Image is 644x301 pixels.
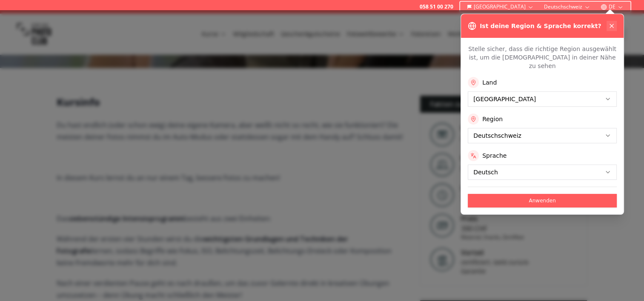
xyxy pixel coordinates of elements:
[541,2,594,12] button: Deutschschweiz
[480,22,601,30] h3: Ist deine Region & Sprache korrekt?
[420,3,453,10] a: 058 51 00 270
[597,2,627,12] button: DE
[482,115,503,123] label: Region
[464,2,537,12] button: [GEOGRAPHIC_DATA]
[468,45,617,70] p: Stelle sicher, dass die richtige Region ausgewählt ist, um die [DEMOGRAPHIC_DATA] in deiner Nähe ...
[468,194,617,207] button: Anwenden
[482,151,507,160] label: Sprache
[482,78,497,87] label: Land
